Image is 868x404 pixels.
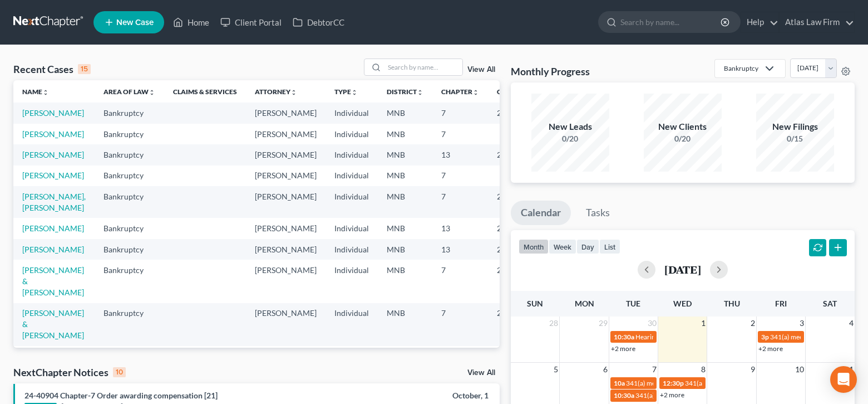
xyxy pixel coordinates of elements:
[378,124,432,144] td: MNB
[95,103,164,123] td: Bankruptcy
[756,120,834,133] div: New Filings
[511,201,571,225] a: Calendar
[13,62,91,76] div: Recent Cases
[432,166,488,186] td: 7
[325,166,378,186] td: Individual
[432,186,488,218] td: 7
[488,218,541,238] td: 25-32888
[685,379,792,387] span: 341(a) meeting for [PERSON_NAME]
[246,186,325,218] td: [PERSON_NAME]
[488,186,541,218] td: 25-43223
[432,239,488,260] td: 13
[441,87,479,96] a: Chapterunfold_more
[531,120,609,133] div: New Leads
[660,391,684,399] a: +2 more
[611,344,635,353] a: +2 more
[417,89,423,96] i: unfold_more
[95,260,164,303] td: Bankruptcy
[378,166,432,186] td: MNB
[488,144,541,165] td: 25-43240
[432,144,488,165] td: 13
[823,299,837,308] span: Sat
[488,260,541,303] td: 25-32742
[700,363,707,376] span: 8
[378,260,432,303] td: MNB
[246,260,325,303] td: [PERSON_NAME]
[167,12,215,32] a: Home
[432,260,488,303] td: 7
[488,239,541,260] td: 24-41443
[497,87,532,96] a: Case Nounfold_more
[724,64,758,73] div: Bankruptcy
[553,363,559,376] span: 5
[246,144,325,165] td: [PERSON_NAME]
[663,379,684,387] span: 12:30p
[287,12,350,32] a: DebtorCC
[511,65,590,78] h3: Monthly Progress
[149,89,155,96] i: unfold_more
[576,239,599,254] button: day
[246,346,325,367] td: [PERSON_NAME]
[488,346,541,367] td: 23-42306
[614,379,625,387] span: 10a
[113,367,126,377] div: 10
[378,218,432,238] td: MNB
[614,391,634,400] span: 10:30a
[599,239,620,254] button: list
[620,12,722,32] input: Search by name...
[432,303,488,346] td: 7
[246,166,325,186] td: [PERSON_NAME]
[246,124,325,144] td: [PERSON_NAME]
[95,124,164,144] td: Bankruptcy
[22,108,84,118] a: [PERSON_NAME]
[724,299,740,308] span: Thu
[22,245,84,254] a: [PERSON_NAME]
[325,144,378,165] td: Individual
[651,363,658,376] span: 7
[626,299,640,308] span: Tue
[576,201,620,225] a: Tasks
[95,303,164,346] td: Bankruptcy
[325,239,378,260] td: Individual
[378,144,432,165] td: MNB
[749,317,756,330] span: 2
[531,133,609,144] div: 0/20
[635,333,781,341] span: Hearing for [PERSON_NAME] & [PERSON_NAME]
[95,346,164,367] td: Bankruptcy
[635,391,802,400] span: 341(a) meeting for [PERSON_NAME] & [PERSON_NAME]
[42,89,49,96] i: unfold_more
[95,166,164,186] td: Bankruptcy
[749,363,756,376] span: 9
[325,346,378,367] td: Individual
[341,390,489,401] div: October, 1
[378,103,432,123] td: MNB
[95,239,164,260] td: Bankruptcy
[794,363,805,376] span: 10
[387,87,423,96] a: Districtunfold_more
[775,299,787,308] span: Fri
[22,87,49,96] a: Nameunfold_more
[756,133,834,144] div: 0/15
[351,89,358,96] i: unfold_more
[488,103,541,123] td: 25-42692
[246,303,325,346] td: [PERSON_NAME]
[780,12,854,32] a: Atlas Law Firm
[519,239,549,254] button: month
[467,66,495,74] a: View All
[467,369,495,377] a: View All
[761,333,769,341] span: 3p
[22,223,84,233] a: [PERSON_NAME]
[598,317,609,330] span: 29
[644,120,722,133] div: New Clients
[116,18,154,27] span: New Case
[602,363,609,376] span: 6
[378,346,432,367] td: MNB
[741,12,778,32] a: Help
[488,303,541,346] td: 25-41473
[95,186,164,218] td: Bankruptcy
[255,87,297,96] a: Attorneyunfold_more
[22,171,84,180] a: [PERSON_NAME]
[432,124,488,144] td: 7
[798,317,805,330] span: 3
[673,299,692,308] span: Wed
